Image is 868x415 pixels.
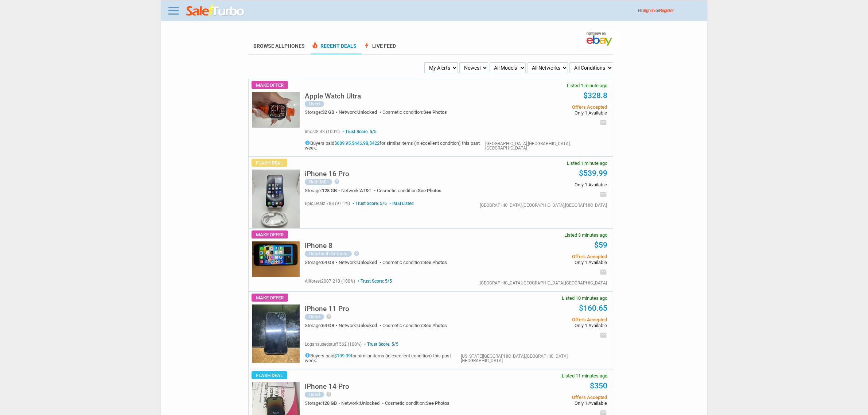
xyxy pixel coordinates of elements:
[388,201,414,206] span: IMEI Listed
[252,305,300,363] img: s-l225.jpg
[305,342,362,347] span: logansusedstuff 562 (100%)
[351,201,387,206] span: Trust Score: 5/5
[357,109,377,115] span: Unlocked
[326,314,332,319] i: help
[382,323,447,328] div: Cosmetic condition:
[579,169,607,178] a: $539.99
[305,307,349,312] a: iPhone 11 Pro
[497,254,607,259] span: Offers Accepted
[305,94,361,100] a: Apple Watch Ultra
[600,331,607,339] i: email
[252,294,288,302] span: Make Offer
[497,395,607,400] span: Offers Accepted
[594,241,607,249] a: $59
[305,242,332,249] h5: iPhone 8
[305,383,349,390] h5: iPhone 14 Pro
[497,110,607,115] span: Only 1 Available
[334,140,351,146] a: $689.95
[334,179,340,185] i: help
[305,401,341,406] div: Storage:
[322,109,334,115] span: 32 GB
[305,140,310,146] i: info
[354,251,359,256] i: help
[305,172,349,177] a: iPhone 16 Pro
[356,279,392,284] span: Trust Score: 5/5
[252,170,300,228] img: s-l225.jpg
[252,230,288,238] span: Make Offer
[426,400,449,406] span: See Photos
[305,93,361,100] h5: Apple Watch Ultra
[590,381,607,390] a: $350
[423,109,447,115] span: See Photos
[252,81,288,89] span: Make Offer
[461,354,607,363] div: [US_STATE][GEOGRAPHIC_DATA],[GEOGRAPHIC_DATA],[GEOGRAPHIC_DATA]
[562,373,607,378] span: Listed 11 minutes ago
[341,401,385,406] div: Network:
[369,140,379,146] a: $422
[322,188,337,193] span: 128 GB
[360,400,379,406] span: Unlocked
[363,43,396,54] a: boltLive Feed
[377,188,441,193] div: Cosmetic condition:
[305,188,341,193] div: Storage:
[305,260,339,265] div: Storage:
[562,296,607,300] span: Listed 10 minutes ago
[341,188,377,193] div: Network:
[497,401,607,406] span: Only 1 Available
[339,260,382,265] div: Network:
[305,353,461,363] h5: Buyers paid for similar items (in excellent condition) this past week.
[305,314,324,320] div: Used
[305,101,324,107] div: Used
[305,323,339,328] div: Storage:
[322,400,337,406] span: 128 GB
[497,260,607,265] span: Only 1 Available
[252,241,300,277] img: s-l225.jpg
[579,304,607,313] a: $160.65
[382,260,447,265] div: Cosmetic condition:
[339,323,382,328] div: Network:
[423,323,447,328] span: See Photos
[567,83,607,88] span: Listed 1 minute ago
[305,392,324,397] div: Used
[186,5,245,18] img: saleturbo.com - Online Deals and Discount Coupons
[567,161,607,166] span: Listed 1 minute ago
[252,159,287,167] span: Flash Deal
[418,188,441,193] span: See Photos
[600,119,607,126] i: email
[485,141,607,150] div: [GEOGRAPHIC_DATA],[GEOGRAPHIC_DATA],[GEOGRAPHIC_DATA]
[357,260,377,265] span: Unlocked
[423,260,447,265] span: See Photos
[480,281,607,285] div: [GEOGRAPHIC_DATA],[GEOGRAPHIC_DATA],[GEOGRAPHIC_DATA]
[600,268,607,276] i: email
[305,179,332,185] div: Bad IMEI
[322,323,334,328] span: 64 GB
[497,182,607,187] span: Only 1 Available
[357,323,377,328] span: Unlocked
[600,191,607,198] i: email
[363,42,370,49] span: bolt
[311,42,319,49] span: local_fire_department
[659,8,674,13] a: Register
[341,129,377,134] span: Trust Score: 5/5
[334,353,351,358] a: $199.99
[497,323,607,328] span: Only 1 Available
[305,244,332,249] a: iPhone 8
[638,8,643,13] span: Hi!
[305,170,349,177] h5: iPhone 16 Pro
[305,110,339,115] div: Storage:
[363,342,398,347] span: Trust Score: 5/5
[382,110,447,115] div: Cosmetic condition:
[305,201,350,206] span: epic.dealz 788 (97.1%)
[253,43,305,49] a: Browse AllPhones
[339,110,382,115] div: Network:
[480,203,607,207] div: [GEOGRAPHIC_DATA],[GEOGRAPHIC_DATA],[GEOGRAPHIC_DATA]
[252,92,300,128] img: s-l225.jpg
[497,317,607,322] span: Offers Accepted
[385,401,449,406] div: Cosmetic condition:
[305,129,340,134] span: imost8 48 (100%)
[322,260,334,265] span: 64 GB
[311,43,357,54] a: local_fire_departmentRecent Deals
[305,140,485,150] h5: Buyers paid , , for similar items (in excellent condition) this past week.
[252,371,287,379] span: Flash Deal
[305,384,349,390] a: iPhone 14 Pro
